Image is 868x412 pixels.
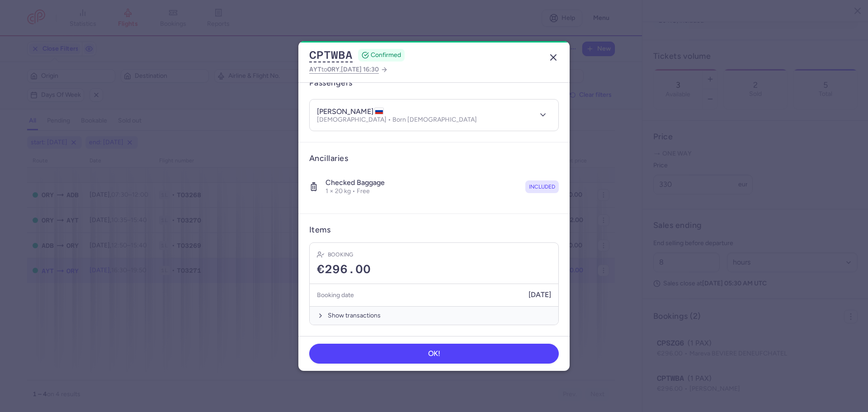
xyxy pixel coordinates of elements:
span: ORY [327,66,340,73]
div: Booking€296.00 [310,243,558,284]
h4: Booking [328,250,353,259]
span: OK! [428,350,440,358]
h3: Passengers [309,78,353,88]
span: included [529,182,555,191]
h5: Booking date [317,289,354,301]
span: to , [309,64,379,75]
span: €296.00 [317,263,371,276]
p: 1 × 20 kg • Free [325,187,385,195]
h3: Items [309,225,330,235]
h4: Checked baggage [325,178,385,187]
p: [DEMOGRAPHIC_DATA] • Born [DEMOGRAPHIC_DATA] [317,116,477,123]
button: Show transactions [310,306,558,325]
span: [DATE] [528,291,551,299]
button: CPTWBA [309,48,353,62]
span: AYT [309,66,321,73]
span: CONFIRMED [371,51,401,60]
button: OK! [309,344,559,364]
a: AYTtoORY,[DATE] 16:30 [309,64,388,75]
h3: Ancillaries [309,153,559,164]
h4: [PERSON_NAME] [317,107,384,116]
span: [DATE] 16:30 [341,66,379,73]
